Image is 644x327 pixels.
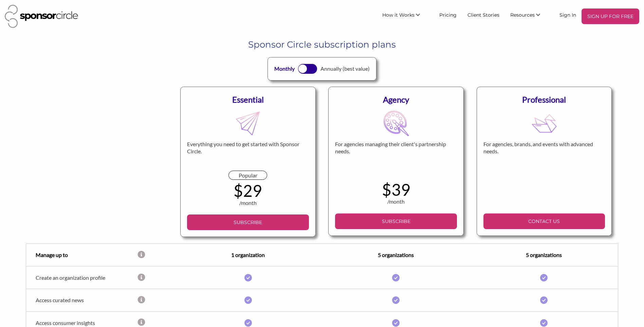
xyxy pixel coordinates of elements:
a: CONTACT US [483,213,605,229]
div: 5 organizations [470,251,618,259]
div: For agencies, brands, and events with advanced needs. [483,141,605,171]
img: i [392,319,400,327]
div: Professional [483,93,605,106]
img: i [244,319,252,327]
img: i [392,296,400,304]
img: i [540,274,548,281]
img: MDB8YWNjdF8xRVMyQnVKcDI4S0FlS2M5fGZsX2xpdmVfemZLY1VLQ1l3QUkzM2FycUE0M0ZwaXNX00M5cMylX0 [531,110,557,136]
div: Create an organization profile [26,274,137,281]
img: Sponsor Circle Logo [5,5,78,28]
a: Client Stories [462,8,505,21]
div: $29 [187,183,309,199]
div: Annually (best value) [320,65,370,73]
a: SUBSCRIBE [187,214,309,230]
div: 1 organization [174,251,322,259]
img: MDB8YWNjdF8xRVMyQnVKcDI4S0FlS2M5fGZsX2xpdmVfZ2hUeW9zQmppQkJrVklNa3k3WGg1bXBx00WCYLTg8d [235,110,261,136]
li: How it Works [377,8,434,24]
img: i [392,274,400,281]
img: i [244,296,252,304]
a: Pricing [434,8,462,21]
img: i [540,319,548,327]
div: Everything you need to get started with Sponsor Circle. [187,141,309,171]
img: MDB8YWNjdF8xRVMyQnVKcDI4S0FlS2M5fGZsX2xpdmVfa1QzbGg0YzRNa2NWT1BDV21CQUZza1Zs0031E1MQed [383,110,409,136]
p: SUBSCRIBE [338,216,454,226]
span: /month [239,200,257,206]
div: Monthly [274,65,295,73]
p: SUBSCRIBE [190,217,306,227]
a: SUBSCRIBE [335,213,457,229]
p: SIGN UP FOR FREE [584,11,637,21]
span: How it Works [382,12,415,18]
div: Popular [228,171,267,180]
span: Resources [510,12,535,18]
div: Agency [335,93,457,106]
img: i [540,296,548,304]
div: Access curated news [26,297,137,303]
li: Resources [505,8,554,24]
div: Manage up to [26,251,137,259]
span: /month [387,198,405,205]
div: Access consumer insights [26,320,137,326]
div: Essential [187,93,309,106]
div: $39 [335,182,457,197]
p: CONTACT US [486,216,602,226]
img: i [244,274,252,281]
div: 5 organizations [322,251,470,259]
div: For agencies managing their client's partnership needs. [335,141,457,171]
h1: Sponsor Circle subscription plans [56,38,589,51]
a: Sign In [554,8,582,21]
